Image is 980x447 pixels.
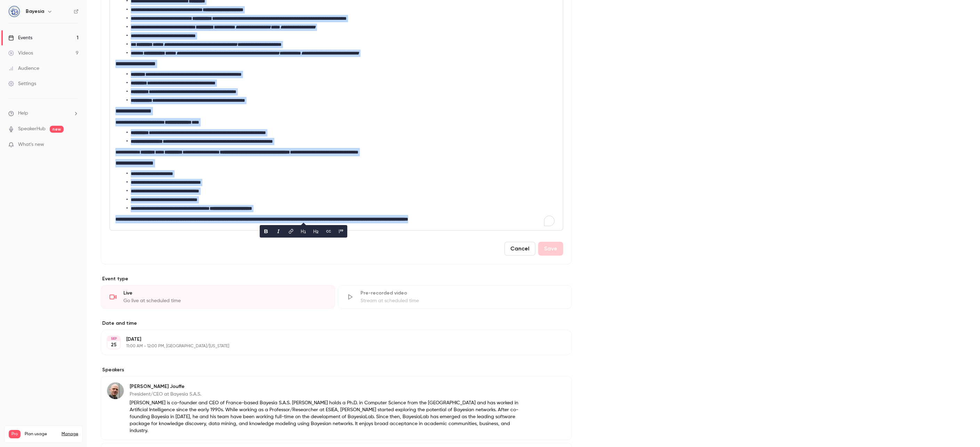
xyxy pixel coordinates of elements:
[504,242,535,256] button: Cancel
[18,125,46,133] a: SpeakerHub
[101,366,572,373] label: Speakers
[123,290,326,297] div: Live
[62,431,78,437] a: Manage
[101,275,572,282] p: Event type
[8,50,33,57] div: Videos
[101,285,335,309] div: LiveGo live at scheduled time
[109,3,122,16] button: Home
[6,33,133,162] div: user says…
[11,227,16,233] button: Emoji picker
[6,178,133,227] div: Operator says…
[8,80,36,87] div: Settings
[111,341,116,348] p: 25
[119,225,130,236] button: Send a message…
[101,320,572,327] label: Date and time
[130,391,527,398] p: President/CEO at Bayesia S.A.S.
[338,285,572,309] div: Pre-recorded videoStream at scheduled time
[130,383,527,390] p: [PERSON_NAME] Jouffe
[33,227,39,233] button: Upload attachment
[6,162,133,178] div: Operator says…
[126,336,535,343] p: [DATE]
[8,34,32,41] div: Events
[9,430,21,438] span: Pro
[123,297,326,304] div: Go live at scheduled time
[25,33,133,157] div: Hi,Some time ago, you turned on the beta version of the ISO recording for our account. After our ...
[20,4,31,15] img: Profile image for Operator
[361,297,564,304] div: Stream at scheduled time
[107,336,120,341] div: SEP
[273,226,284,237] button: italic
[130,399,527,434] p: [PERSON_NAME] is co-founder and CEO of France-based Bayesia S.A.S. [PERSON_NAME] holds a Ph.D. in...
[50,126,64,133] span: new
[18,110,28,117] span: Help
[335,226,347,237] button: blockquote
[126,343,535,349] p: 11:00 AM - 12:00 PM, [GEOGRAPHIC_DATA]/[US_STATE]
[44,227,50,233] button: Start recording
[34,7,58,12] h1: Operator
[25,431,57,437] span: Plan usage
[6,162,101,177] div: Give the team a way to reach you:
[285,226,297,237] button: link
[122,3,135,15] div: Close
[8,110,79,117] li: help-dropdown-opener
[22,227,27,233] button: Gif picker
[14,190,125,199] div: You will be notified here and by email
[8,65,39,72] div: Audience
[9,6,20,17] img: Bayesia
[18,141,44,148] span: What's new
[31,37,128,152] div: Hi, Some time ago, you turned on the beta version of the ISO recording for our account. After our...
[5,3,18,16] button: go back
[6,213,133,225] textarea: Message…
[26,8,44,15] h6: Bayesia
[11,166,96,173] div: Give the team a way to reach you:
[361,290,564,297] div: Pre-recorded video
[260,226,272,237] button: bold
[14,201,125,208] input: Enter your email
[107,382,124,399] img: Lionel Jouffe
[101,376,572,440] div: Lionel Jouffe[PERSON_NAME] JouffePresident/CEO at Bayesia S.A.S.[PERSON_NAME] is co-founder and C...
